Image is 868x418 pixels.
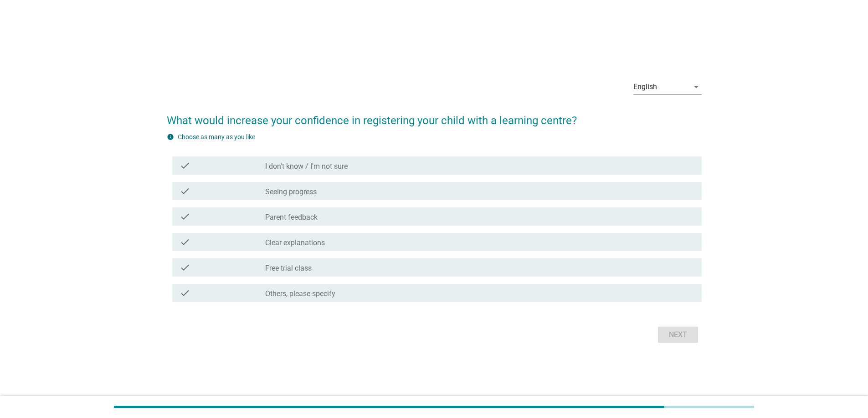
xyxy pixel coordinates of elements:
i: check [180,160,190,171]
label: Clear explanations [265,238,325,247]
i: check [180,262,190,273]
i: check [180,287,190,298]
i: info [167,133,174,141]
i: check [180,186,190,196]
label: Choose as many as you like [178,133,255,141]
div: English [633,83,657,91]
i: check [180,237,190,247]
label: I don't know / I'm not sure [265,162,348,171]
i: arrow_drop_down [691,81,702,92]
label: Parent feedback [265,213,318,222]
label: Free trial class [265,264,312,273]
label: Others, please specify [265,289,335,298]
label: Seeing progress [265,187,317,196]
i: check [180,211,190,222]
h2: What would increase your confidence in registering your child with a learning centre? [167,103,702,129]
